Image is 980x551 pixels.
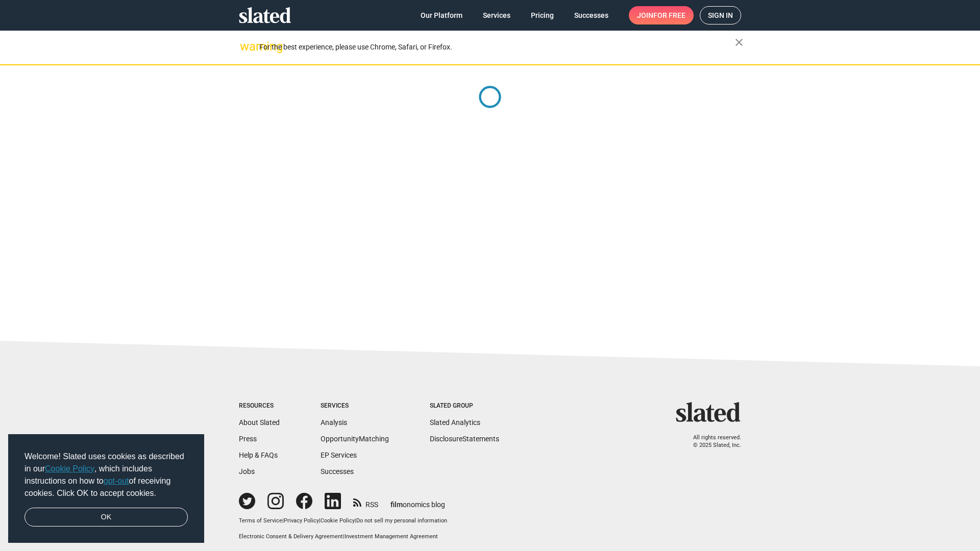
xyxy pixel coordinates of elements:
[24,508,188,527] a: dismiss cookie message
[321,451,357,459] a: EP Services
[356,517,447,525] button: Do not sell my personal information
[284,517,319,524] a: Privacy Policy
[239,533,343,540] a: Electronic Consent & Delivery Agreement
[239,467,255,475] a: Jobs
[259,40,735,54] div: For the best experience, please use Chrome, Safari, or Firefox.
[319,517,321,524] span: |
[430,402,499,410] div: Slated Group
[574,6,608,24] span: Successes
[421,6,462,24] span: Our Platform
[104,477,129,485] a: opt-out
[353,494,378,510] a: RSS
[24,450,188,499] span: Welcome! Slated uses cookies as described in our , which includes instructions on how to of recei...
[682,434,741,449] p: All rights reserved. © 2025 Slated, Inc.
[390,492,445,510] a: filmonomics blog
[321,435,389,443] a: OpportunityMatching
[321,517,355,524] a: Cookie Policy
[475,6,519,24] a: Services
[343,533,345,540] span: |
[8,434,204,543] div: cookieconsent
[321,467,354,475] a: Successes
[345,533,438,540] a: Investment Management Agreement
[523,6,562,24] a: Pricing
[390,500,403,509] span: film
[45,464,94,473] a: Cookie Policy
[239,517,282,524] a: Terms of Service
[733,36,745,48] mat-icon: close
[282,517,284,524] span: |
[708,7,733,24] span: Sign in
[566,6,617,24] a: Successes
[239,451,278,459] a: Help & FAQs
[430,418,480,427] a: Slated Analytics
[531,6,554,24] span: Pricing
[239,402,280,410] div: Resources
[430,435,499,443] a: DisclosureStatements
[240,40,252,53] mat-icon: warning
[355,517,356,524] span: |
[700,6,741,24] a: Sign in
[321,402,389,410] div: Services
[239,418,280,427] a: About Slated
[637,6,685,24] span: Join
[483,6,510,24] span: Services
[412,6,471,24] a: Our Platform
[653,6,685,24] span: for free
[239,435,257,443] a: Press
[321,418,347,427] a: Analysis
[629,6,694,24] a: Joinfor free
